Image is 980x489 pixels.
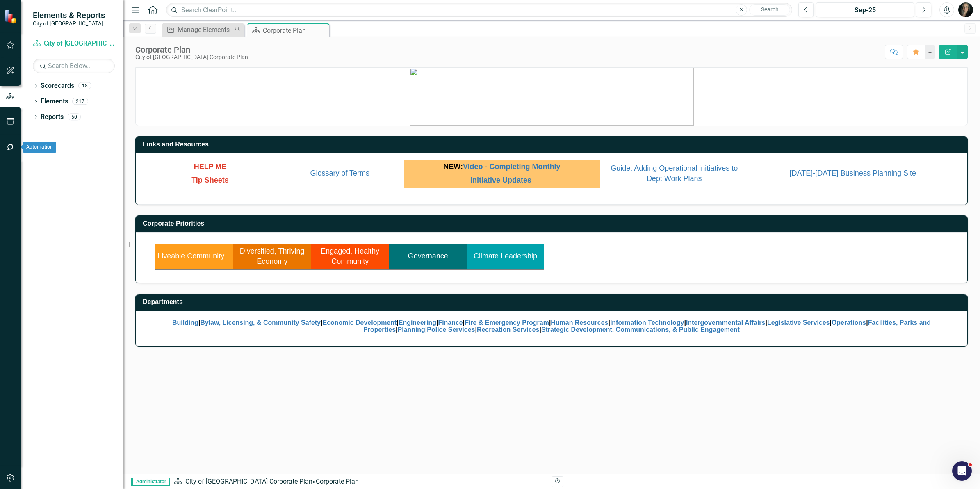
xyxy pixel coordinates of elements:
[135,45,248,54] div: Corporate Plan
[399,319,436,326] a: Engineering
[443,162,560,171] span: NEW:
[767,319,830,326] a: Legislative Services
[172,319,198,326] a: Building
[200,319,321,326] a: Bylaw, Licensing, & Community Safety
[194,162,227,171] span: HELP ME
[819,5,911,15] div: Sep-25
[78,82,91,89] div: 18
[408,252,448,260] a: Governance
[952,461,972,481] iframe: Intercom live chat
[23,142,56,153] div: Automation
[33,59,115,73] input: Search Below...
[816,2,914,17] button: Sep-25
[321,247,379,266] a: Engaged, Healthy Community
[33,20,105,27] small: City of [GEOGRAPHIC_DATA]
[427,326,475,333] a: Police Services
[41,81,74,91] a: Scorecards
[761,6,779,13] span: Search
[135,54,248,60] div: City of [GEOGRAPHIC_DATA] Corporate Plan
[477,326,540,333] a: Recreation Services
[470,176,531,184] a: Initiative Updates
[958,2,973,17] img: Natalie Kovach
[33,39,115,48] a: City of [GEOGRAPHIC_DATA] Corporate Plan
[686,319,766,326] a: Intergovernmental Affairs
[316,478,359,485] div: Corporate Plan
[398,326,425,333] a: Planning
[749,4,790,16] button: Search
[832,319,866,326] a: Operations
[68,113,81,120] div: 50
[551,319,608,326] a: Human Resources
[131,478,170,486] span: Administrator
[541,326,740,333] a: Strategic Development, Communications, & Public Engagement
[143,141,963,148] h3: Links and Resources
[143,220,963,227] h3: Corporate Priorities
[178,25,232,35] div: Manage Elements
[263,25,327,36] div: Corporate Plan
[191,177,229,184] a: Tip Sheets
[143,298,963,306] h3: Departments
[41,97,68,106] a: Elements
[611,164,738,183] span: Guide: Adding Operational initiatives to Dept Work Plans
[310,169,369,177] a: Glossary of Terms
[166,3,792,17] input: Search ClearPoint...
[4,9,18,24] img: ClearPoint Strategy
[790,169,916,177] a: [DATE]-[DATE] Business Planning Site
[438,319,463,326] a: Finance
[33,10,105,20] span: Elements & Reports
[463,162,561,171] a: Video - Completing Monthly
[611,165,738,183] a: Guide: Adding Operational initiatives to Dept Work Plans
[174,477,545,487] div: »
[194,164,227,170] a: HELP ME
[322,319,397,326] a: Economic Development
[610,319,684,326] a: Information Technology
[164,25,232,35] a: Manage Elements
[72,98,88,105] div: 217
[465,319,549,326] a: Fire & Emergency Program
[185,478,312,485] a: City of [GEOGRAPHIC_DATA] Corporate Plan
[240,247,305,266] a: Diversified, Thriving Economy
[172,319,931,334] span: | | | | | | | | | | | | | | |
[474,252,537,260] a: Climate Leadership
[363,319,931,334] a: Facilities, Parks and Properties
[157,252,224,260] a: Liveable Community
[191,176,229,184] span: Tip Sheets
[41,112,64,122] a: Reports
